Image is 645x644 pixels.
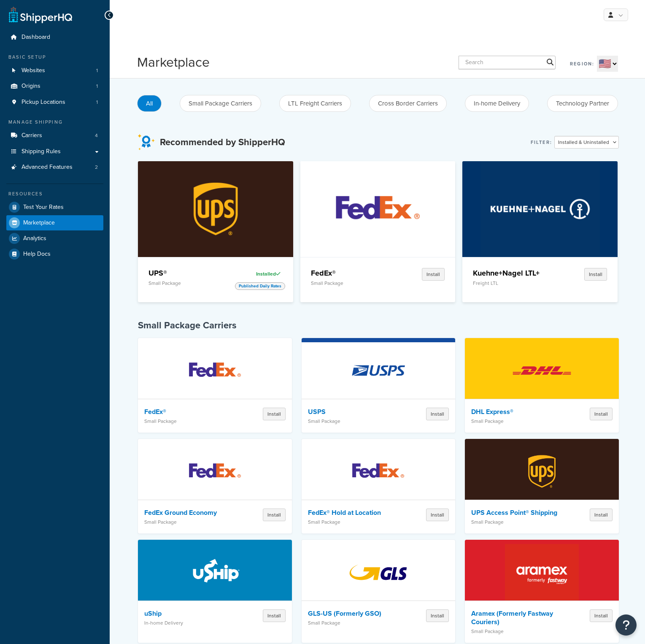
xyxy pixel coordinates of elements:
[6,78,103,94] a: Origins1
[160,137,285,147] h3: Recommended by ShipperHQ
[308,519,395,525] p: Small Package
[22,83,40,90] span: Origins
[22,148,61,155] span: Shipping Rules
[308,418,395,424] p: Small Package
[96,99,98,106] span: 1
[6,119,103,126] div: Manage Shipping
[6,128,103,143] li: Carriers
[570,58,594,70] label: Region:
[422,268,445,281] button: Install
[465,439,619,533] a: UPS Access Point® ShippingUPS Access Point® ShippingSmall PackageInstall
[156,161,275,257] img: UPS®
[6,95,103,110] a: Pickup Locations1
[144,408,232,416] h4: FedEx®
[6,231,103,246] a: Analytics
[318,161,437,257] img: FedEx®
[144,509,232,517] h4: FedEx Ground Economy
[22,164,73,171] span: Advanced Features
[6,215,103,230] a: Marketplace
[6,30,103,45] a: Dashboard
[459,56,556,69] input: Search
[263,609,286,622] button: Install
[6,200,103,215] a: Test Your Rates
[426,509,449,521] button: Install
[137,53,210,72] h1: Marketplace
[465,95,529,112] button: In-home Delivery
[148,268,229,278] h4: UPS®
[341,341,415,400] img: USPS
[300,161,456,302] a: FedEx®FedEx®Small PackageInstall
[505,341,579,400] img: DHL Express®
[96,67,98,74] span: 1
[341,442,415,501] img: FedEx® Hold at Location
[144,620,232,626] p: In-home Delivery
[473,268,553,278] h4: Kuehne+Nagel LTL+
[137,95,162,112] button: All
[302,338,456,433] a: USPSUSPSSmall PackageInstall
[308,609,395,618] h4: GLS-US (Formerly GSO)
[22,99,65,106] span: Pickup Locations
[584,268,607,281] button: Install
[426,609,449,622] button: Install
[22,67,45,74] span: Websites
[235,268,283,280] div: Installed
[465,540,619,643] a: Aramex (Formerly Fastway Couriers)Aramex (Formerly Fastway Couriers)Small PackageInstall
[590,509,613,521] button: Install
[311,268,391,278] h4: FedEx®
[279,95,351,112] button: LTL Freight Carriers
[505,543,579,602] img: Aramex (Formerly Fastway Couriers)
[462,161,618,302] a: Kuehne+Nagel LTL+Kuehne+Nagel LTL+Freight LTLInstall
[6,144,103,160] a: Shipping Rules
[6,246,103,262] a: Help Docs
[22,34,50,41] span: Dashboard
[138,161,293,302] a: UPS®UPS®Small PackageInstalledPublished Daily Rates
[341,543,415,602] img: GLS-US (Formerly GSO)
[505,442,579,501] img: UPS Access Point® Shipping
[615,614,637,636] button: Open Resource Center
[6,54,103,61] div: Basic Setup
[95,132,98,139] span: 4
[6,190,103,198] div: Resources
[308,620,395,626] p: Small Package
[263,408,286,420] button: Install
[369,95,447,112] button: Cross Border Carriers
[180,95,261,112] button: Small Package Carriers
[178,543,252,602] img: uShip
[6,95,103,110] li: Pickup Locations
[23,235,46,242] span: Analytics
[144,609,232,618] h4: uShip
[302,439,456,533] a: FedEx® Hold at LocationFedEx® Hold at LocationSmall PackageInstall
[473,280,553,286] p: Freight LTL
[471,408,559,416] h4: DHL Express®
[138,540,292,643] a: uShipuShipIn-home DeliveryInstall
[178,442,252,501] img: FedEx Ground Economy
[6,128,103,143] a: Carriers4
[138,439,292,533] a: FedEx Ground EconomyFedEx Ground EconomySmall PackageInstall
[23,251,51,258] span: Help Docs
[96,83,98,90] span: 1
[471,519,559,525] p: Small Package
[465,338,619,433] a: DHL Express®DHL Express®Small PackageInstall
[547,95,618,112] button: Technology Partner
[22,132,42,139] span: Carriers
[263,509,286,521] button: Install
[311,280,391,286] p: Small Package
[144,418,232,424] p: Small Package
[138,338,292,433] a: FedEx®FedEx®Small PackageInstall
[23,204,64,211] span: Test Your Rates
[235,282,285,290] span: Published Daily Rates
[6,78,103,94] li: Origins
[6,160,103,175] a: Advanced Features2
[148,280,229,286] p: Small Package
[590,408,613,420] button: Install
[590,609,613,622] button: Install
[6,63,103,78] a: Websites1
[471,628,559,634] p: Small Package
[471,509,559,517] h4: UPS Access Point® Shipping
[426,408,449,420] button: Install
